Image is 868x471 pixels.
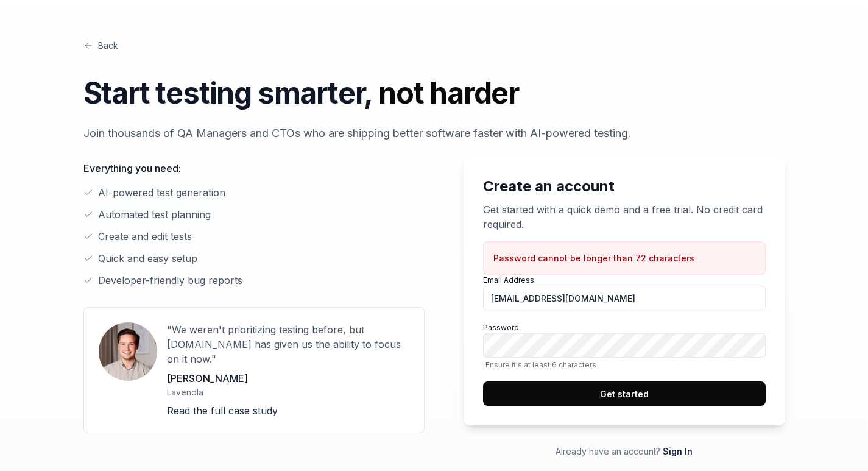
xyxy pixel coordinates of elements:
li: Create and edit tests [83,229,425,244]
p: Lavendla [167,386,409,398]
p: Get started with a quick demo and a free trial. No credit card required. [483,202,766,232]
img: User avatar [99,322,157,381]
a: Sign In [663,446,693,456]
a: Back [83,39,118,52]
label: Email Address [483,275,766,310]
span: Ensure it's at least 6 characters [483,360,766,369]
p: "We weren't prioritizing testing before, but [DOMAIN_NAME] has given us the ability to focus on i... [167,322,409,366]
h1: Start testing smarter, [83,71,785,115]
li: Automated test planning [83,207,425,222]
a: Read the full case study [167,405,278,417]
label: Password [483,322,766,369]
input: Email Address [483,286,766,310]
li: Quick and easy setup [83,251,425,266]
span: not harder [378,75,519,111]
p: Already have an account? [464,445,785,458]
p: [PERSON_NAME] [167,371,409,386]
p: Join thousands of QA Managers and CTOs who are shipping better software faster with AI-powered te... [83,125,785,141]
p: Everything you need: [83,161,425,175]
li: Developer-friendly bug reports [83,273,425,288]
input: PasswordEnsure it's at least 6 characters [483,333,766,358]
li: AI-powered test generation [83,185,425,200]
button: Get started [483,381,766,406]
h2: Create an account [483,175,766,197]
p: Password cannot be longer than 72 characters [493,252,694,264]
